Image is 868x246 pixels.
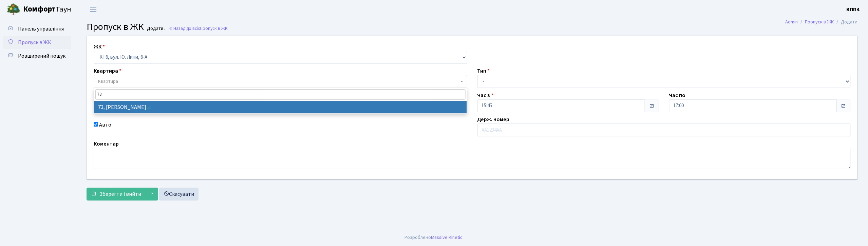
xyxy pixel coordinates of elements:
[94,43,105,51] label: ЖК
[87,188,146,201] button: Зберегти і вийти
[94,101,467,113] li: 73, [PERSON_NAME]
[3,49,71,63] a: Розширений пошук
[169,25,228,32] a: Назад до всіхПропуск в ЖК
[477,67,490,75] label: Тип
[18,52,65,60] span: Розширений пошук
[85,4,102,15] button: Переключити навігацію
[94,140,119,148] label: Коментар
[99,121,111,129] label: Авто
[7,3,20,16] img: logo.png
[477,115,510,124] label: Держ. номер
[477,91,494,99] label: Час з
[200,25,228,32] span: Пропуск в ЖК
[669,91,686,99] label: Час по
[847,5,860,14] a: КПП4
[834,18,858,26] li: Додати
[3,36,71,49] a: Пропуск в ЖК
[775,15,868,29] nav: breadcrumb
[23,4,71,15] span: Таун
[3,22,71,36] a: Панель управління
[786,18,798,25] a: Admin
[431,234,463,241] a: Massive Kinetic
[18,39,51,46] span: Пропуск в ЖК
[847,6,860,13] b: КПП4
[98,78,118,85] span: Квартира
[23,4,56,15] b: Комфорт
[477,124,851,136] input: АА1234АА
[18,25,64,33] span: Панель управління
[99,190,141,198] span: Зберегти і вийти
[94,67,121,75] label: Квартира
[805,18,834,25] a: Пропуск в ЖК
[146,26,166,32] small: Додати .
[87,20,144,34] span: Пропуск в ЖК
[159,188,199,201] a: Скасувати
[404,234,464,241] div: Розроблено .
